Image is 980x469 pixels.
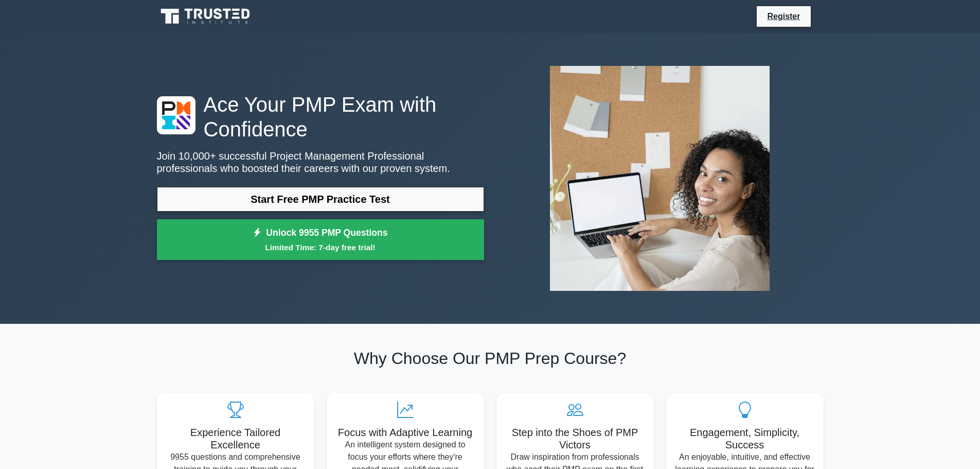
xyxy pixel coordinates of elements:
a: Register [761,10,806,23]
h5: Engagement, Simplicity, Success [674,426,815,451]
h1: Ace Your PMP Exam with Confidence [157,92,484,142]
h5: Step into the Shoes of PMP Victors [505,426,646,451]
h2: Why Choose Our PMP Prep Course? [157,349,824,368]
a: Unlock 9955 PMP QuestionsLimited Time: 7-day free trial! [157,219,484,260]
h5: Experience Tailored Excellence [165,426,306,451]
a: Start Free PMP Practice Test [157,187,484,212]
p: Join 10,000+ successful Project Management Professional professionals who boosted their careers w... [157,150,484,175]
h5: Focus with Adaptive Learning [335,426,476,439]
small: Limited Time: 7-day free trial! [170,241,471,253]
